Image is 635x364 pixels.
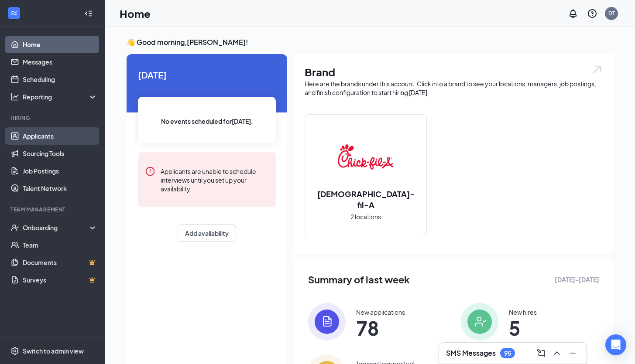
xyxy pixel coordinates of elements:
svg: QuestionInfo [587,8,597,19]
svg: WorkstreamLogo [10,9,18,17]
h1: Brand [305,65,603,79]
div: Switch to admin view [23,347,84,355]
div: Open Intercom Messenger [605,334,626,355]
h3: SMS Messages [446,348,496,358]
div: Team Management [10,206,96,213]
div: Onboarding [23,223,90,232]
button: Add availability [178,225,236,242]
span: [DATE] [138,68,276,82]
a: Sourcing Tools [23,145,97,162]
button: ChevronUp [550,346,564,360]
svg: ComposeMessage [536,348,546,358]
a: Talent Network [23,180,97,197]
a: Home [23,36,97,53]
span: Summary of last week [308,272,410,287]
svg: Notifications [568,8,578,19]
svg: Analysis [10,92,19,101]
a: Job Postings [23,162,97,180]
a: SurveysCrown [23,271,97,289]
div: DT [608,10,615,17]
div: Applicants are unable to schedule interviews until you set up your availability. [161,166,269,193]
h1: Home [120,6,151,21]
svg: Minimize [567,348,578,358]
svg: Collapse [84,9,93,18]
img: icon [308,303,346,340]
div: 95 [504,350,511,357]
svg: Error [145,166,155,177]
span: 78 [356,320,405,336]
span: No events scheduled for [DATE] . [161,116,253,126]
a: Applicants [23,127,97,145]
span: 2 locations [350,212,381,221]
svg: UserCheck [10,223,19,232]
div: Hiring [10,114,96,122]
span: 5 [509,320,537,336]
span: [DATE] - [DATE] [555,275,599,284]
a: Scheduling [23,71,97,88]
div: Reporting [23,92,98,101]
div: Here are the brands under this account. Click into a brand to see your locations, managers, job p... [305,79,603,97]
img: Chick-fil-A [338,129,394,185]
button: ComposeMessage [534,346,548,360]
div: New applications [356,308,405,316]
a: Messages [23,53,97,71]
h2: [DEMOGRAPHIC_DATA]-fil-A [305,188,426,210]
h3: 👋 Good morning, [PERSON_NAME] ! [127,37,613,47]
button: Minimize [566,346,580,360]
svg: Settings [10,347,19,355]
img: icon [461,303,498,340]
svg: ChevronUp [552,348,562,358]
div: New hires [509,308,537,316]
a: Team [23,236,97,254]
a: DocumentsCrown [23,254,97,271]
img: open.6027fd2a22e1237b5b06.svg [591,65,603,75]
